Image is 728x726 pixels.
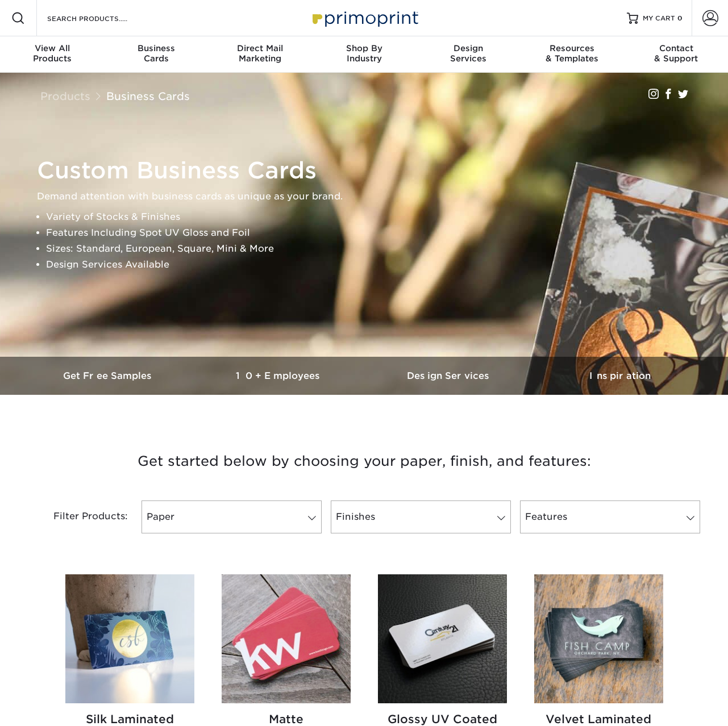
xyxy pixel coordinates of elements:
li: Sizes: Standard, European, Square, Mini & More [46,241,702,257]
span: Contact [624,43,728,53]
a: Direct MailMarketing [208,36,312,73]
span: Resources [520,43,624,53]
a: Contact& Support [624,36,728,73]
p: Demand attention with business cards as unique as your brand. [37,189,702,205]
li: Variety of Stocks & Finishes [46,209,702,225]
a: 10+ Employees [194,357,364,395]
img: Glossy UV Coated Business Cards [378,574,507,703]
span: MY CART [643,14,675,23]
a: Products [40,90,90,102]
img: Primoprint [307,6,421,30]
a: Finishes [331,500,511,533]
a: Resources& Templates [520,36,624,73]
img: Matte Business Cards [222,574,351,703]
input: SEARCH PRODUCTS..... [46,11,157,25]
a: Inspiration [535,357,705,395]
a: Paper [142,500,322,533]
img: Velvet Laminated Business Cards [534,574,663,703]
div: Cards [104,43,208,64]
h3: Inspiration [535,370,705,381]
span: Business [104,43,208,53]
a: BusinessCards [104,36,208,73]
h2: Glossy UV Coated [378,712,507,726]
div: & Support [624,43,728,64]
span: Shop By [312,43,416,53]
li: Design Services Available [46,257,702,273]
span: 0 [677,14,683,22]
h3: Get started below by choosing your paper, finish, and features: [32,436,697,487]
span: Design [416,43,520,53]
div: Services [416,43,520,64]
div: & Templates [520,43,624,64]
h1: Custom Business Cards [37,157,702,184]
h3: 10+ Employees [194,370,364,381]
div: Filter Products: [23,500,137,533]
a: Get Free Samples [23,357,194,395]
li: Features Including Spot UV Gloss and Foil [46,225,702,241]
div: Marketing [208,43,312,64]
a: DesignServices [416,36,520,73]
a: Design Services [364,357,535,395]
img: Silk Laminated Business Cards [65,574,194,703]
h3: Design Services [364,370,535,381]
span: Direct Mail [208,43,312,53]
h2: Velvet Laminated [534,712,663,726]
a: Features [520,500,700,533]
h2: Silk Laminated [65,712,194,726]
h2: Matte [222,712,351,726]
h3: Get Free Samples [23,370,194,381]
a: Business Cards [106,90,190,102]
a: Shop ByIndustry [312,36,416,73]
div: Industry [312,43,416,64]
